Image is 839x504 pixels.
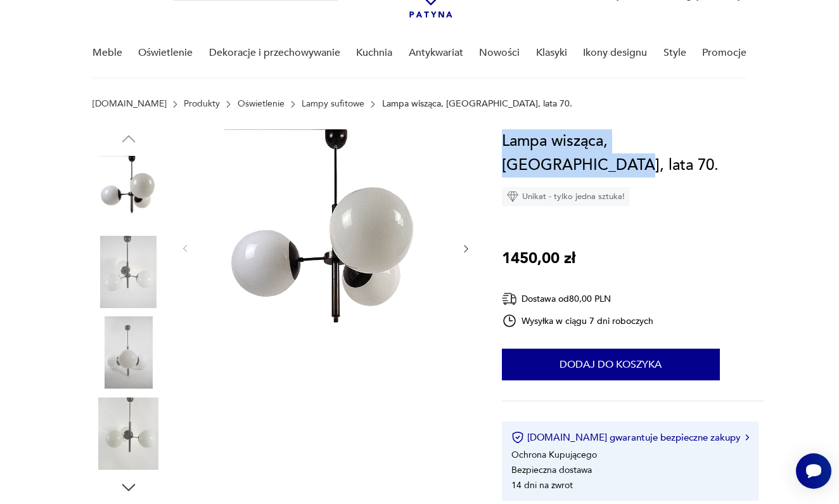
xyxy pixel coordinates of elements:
[184,99,220,109] a: Produkty
[138,29,193,77] a: Oświetlenie
[93,316,165,389] img: Zdjęcie produktu Lampa wisząca, Polska, lata 70.
[93,99,167,109] a: [DOMAIN_NAME]
[93,155,165,227] img: Zdjęcie produktu Lampa wisząca, Polska, lata 70.
[502,313,654,328] div: Wysyłka w ciągu 7 dni roboczych
[209,29,340,77] a: Dekoracje i przechowywanie
[302,99,364,109] a: Lampy sufitowe
[511,431,524,444] img: Ikona certyfikatu
[502,291,517,307] img: Ikona dostawy
[479,29,520,77] a: Nowości
[238,99,285,109] a: Oświetlenie
[203,129,447,366] img: Zdjęcie produktu Lampa wisząca, Polska, lata 70.
[502,247,575,271] p: 1450,00 zł
[409,29,463,77] a: Antykwariat
[382,99,572,109] p: Lampa wisząca, [GEOGRAPHIC_DATA], lata 70.
[511,449,597,461] li: Ochrona Kupującego
[93,397,165,470] img: Zdjęcie produktu Lampa wisząca, Polska, lata 70.
[93,29,122,77] a: Meble
[502,291,654,307] div: Dostawa od 80,00 PLN
[511,479,573,491] li: 14 dni na zwrot
[796,453,831,489] iframe: Smartsupp widget button
[511,464,592,476] li: Bezpieczna dostawa
[663,29,686,77] a: Style
[745,434,749,441] img: Ikona strzałki w prawo
[583,29,647,77] a: Ikony designu
[502,129,764,178] h1: Lampa wisząca, [GEOGRAPHIC_DATA], lata 70.
[536,29,567,77] a: Klasyki
[502,187,630,206] div: Unikat - tylko jedna sztuka!
[702,29,746,77] a: Promocje
[93,236,165,308] img: Zdjęcie produktu Lampa wisząca, Polska, lata 70.
[502,349,720,380] button: Dodaj do koszyka
[507,191,518,202] img: Ikona diamentu
[356,29,392,77] a: Kuchnia
[511,431,749,444] button: [DOMAIN_NAME] gwarantuje bezpieczne zakupy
